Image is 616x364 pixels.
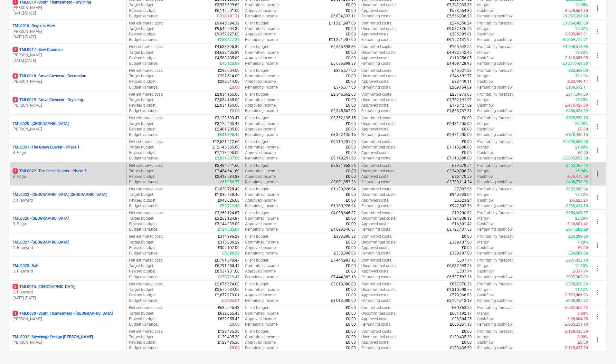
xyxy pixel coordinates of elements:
[477,121,490,127] p: Margin :
[129,8,156,14] p: Revised budget :
[477,37,514,43] p: Remaining cashflow :
[361,139,392,145] p: Committed costs :
[245,26,280,32] p: Committed income :
[593,241,601,249] span: more_vert
[245,156,279,161] p: Remaining income :
[361,85,391,90] p: Remaining costs :
[129,103,156,108] p: Revised budget :
[477,2,490,8] p: Margin :
[13,145,124,156] div: TML0021 -The Green Quarter - Phase 1B. Pagu
[220,61,240,66] p: £45,120.89
[129,145,154,150] p: Target budget :
[215,44,240,50] p: £4,633,395.89
[477,44,514,50] p: Profitability forecast :
[13,221,124,227] p: B. Pagu
[450,85,472,90] p: £269,164.89
[245,103,277,108] p: Approved income :
[346,127,356,132] p: £0.00
[13,168,18,174] span: 2
[129,68,163,73] p: Net estimated cost :
[593,217,601,225] span: more_vert
[447,61,472,66] p: £4,469,428.95
[13,23,124,40] div: TML0016 -Regents View[PERSON_NAME][DATE]-[DATE]
[450,92,472,97] p: £251,973.03
[477,68,514,73] p: Profitability forecast :
[566,85,588,90] p: £106,512.11
[346,8,356,14] p: £0.00
[13,311,18,316] span: 1
[361,21,392,26] p: Committed costs :
[129,55,156,61] p: Revised budget :
[329,21,356,26] p: £11,221,907.00
[13,263,124,274] div: TML0025 -BathC. Planyard
[13,73,18,79] span: 4
[245,127,277,132] p: Approved income :
[477,92,514,97] p: Profitability forecast :
[450,55,472,61] p: £118,856.05
[477,55,495,61] p: Cashflow :
[13,121,69,127] p: TML0020 - [GEOGRAPHIC_DATA]
[215,50,240,55] p: £4,633,405.89
[245,132,279,138] p: Remaining income :
[129,139,163,145] p: Net estimated cost :
[13,103,124,108] p: [PERSON_NAME]
[575,26,588,32] p: 16.62%
[447,2,472,8] p: £5,247,033.38
[334,68,356,73] p: £375,677.00
[575,121,588,127] p: 25.98%
[230,108,240,114] p: £0.00
[477,108,514,114] p: Remaining cashflow :
[215,21,240,26] p: £9,645,694.39
[447,14,472,19] p: £5,566,936.20
[215,103,240,108] p: £2,034,165.00
[346,121,356,127] p: £0.00
[13,316,124,322] p: [PERSON_NAME]
[452,68,472,73] p: £45,921.23
[361,115,392,121] p: Committed costs :
[361,37,391,43] p: Remaining costs :
[346,32,356,37] p: £0.00
[245,55,277,61] p: Approved income :
[13,47,124,63] div: 7TML0017 -Bow Common[PERSON_NAME][DATE]-[DATE]
[593,194,601,202] span: more_vert
[129,14,158,19] p: Budget variance :
[568,68,588,73] p: £83,063.00
[477,127,495,132] p: Cashflow :
[129,132,158,138] p: Budget variance :
[245,21,269,26] p: Client budget :
[477,97,490,103] p: Margin :
[245,68,269,73] p: Client budget :
[13,97,124,108] div: 4TML0019 -Grove Crescent - Drylining[PERSON_NAME]
[13,47,18,52] span: 7
[13,97,18,102] span: 4
[218,37,240,43] p: £288,477.39
[129,115,163,121] p: Net estimated cost :
[584,333,616,364] iframe: Chat Widget
[462,127,472,132] p: £0.00
[245,79,277,84] p: Approved income :
[346,50,356,55] p: £0.00
[331,108,356,114] p: £2,345,562.00
[447,156,472,161] p: £7,113,698.00
[566,132,588,138] p: £870,930.15
[218,79,240,84] p: £292,614.00
[245,85,279,90] p: Remaining income :
[245,108,279,114] p: Remaining income :
[361,55,389,61] p: Approved costs :
[331,163,356,168] p: £2,881,852.26
[593,28,601,35] span: more_vert
[346,26,356,32] p: £0.00
[245,73,280,79] p: Committed income :
[575,97,588,103] p: 13.28%
[213,139,240,145] p: £12,521,222.60
[452,163,472,168] p: £79,578.54
[575,2,588,8] p: 10.08%
[563,21,588,26] p: £1,864,680.00
[563,44,588,50] p: £1,098,613.83
[477,61,514,66] p: Remaining cashflow :
[477,79,495,84] p: Cashflow :
[346,150,356,156] p: £0.00
[13,340,124,345] p: [PERSON_NAME]
[215,2,240,8] p: £5,935,399.69
[13,334,124,345] div: TML0032 -Stevenage Design [PERSON_NAME][PERSON_NAME]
